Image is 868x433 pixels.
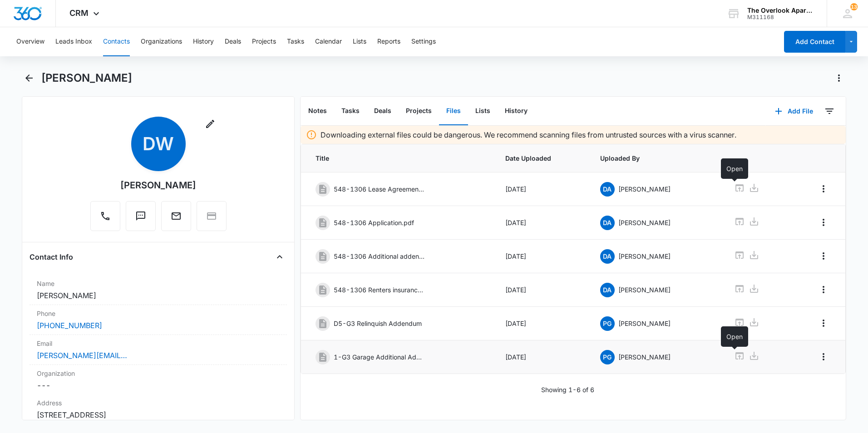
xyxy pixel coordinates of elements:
[37,279,280,288] label: Name
[498,97,535,125] button: History
[721,326,748,347] div: Open
[30,305,287,335] div: Phone[PHONE_NUMBER]
[37,380,280,391] dd: ---
[334,251,424,261] p: 548-1306 Additional addendums.pdf
[822,104,837,118] button: Filters
[272,250,287,264] button: Close
[22,71,36,85] button: Back
[37,350,128,361] a: [PERSON_NAME][EMAIL_ADDRESS][DOMAIN_NAME]
[747,7,814,14] div: account name
[30,335,287,365] div: Email[PERSON_NAME][EMAIL_ADDRESS][DOMAIN_NAME]
[816,182,831,196] button: Overflow Menu
[494,307,589,340] td: [DATE]
[816,316,831,330] button: Overflow Menu
[618,218,671,227] p: [PERSON_NAME]
[334,285,424,295] p: 548-1306 Renters insurance.pdf
[850,3,858,10] span: 13
[850,3,858,10] div: notifications count
[321,129,736,140] p: Downloading external files could be dangerous. We recommend scanning files from untrusted sources...
[126,215,156,223] a: Text
[334,184,424,194] p: 548-1306 Lease Agreement.pdf
[334,218,414,227] p: 548-1306 Application.pdf
[30,251,73,262] h4: Contact Info
[377,27,400,56] button: Reports
[90,201,120,231] button: Call
[37,320,102,331] a: [PHONE_NUMBER]
[618,352,671,362] p: [PERSON_NAME]
[315,27,342,56] button: Calendar
[301,97,334,125] button: Notes
[816,215,831,230] button: Overflow Menu
[494,206,589,240] td: [DATE]
[30,275,287,305] div: Name[PERSON_NAME]
[439,97,468,125] button: Files
[37,398,280,408] label: Address
[411,27,436,56] button: Settings
[494,240,589,273] td: [DATE]
[494,340,589,374] td: [DATE]
[69,8,89,18] span: CRM
[193,27,214,56] button: History
[505,153,578,163] span: Date Uploaded
[600,350,615,364] span: PG
[37,290,280,301] dd: [PERSON_NAME]
[816,249,831,263] button: Overflow Menu
[832,71,846,85] button: Actions
[468,97,498,125] button: Lists
[37,339,280,348] label: Email
[37,369,280,378] label: Organization
[600,249,615,264] span: DA
[120,178,196,192] div: [PERSON_NAME]
[41,71,132,85] h1: [PERSON_NAME]
[618,251,671,261] p: [PERSON_NAME]
[334,319,422,328] p: D5-G3 Relinquish Addendum
[316,153,483,163] span: Title
[618,285,671,295] p: [PERSON_NAME]
[161,201,191,231] button: Email
[287,27,304,56] button: Tasks
[30,365,287,394] div: Organization---
[30,394,287,424] div: Address[STREET_ADDRESS]
[131,117,186,171] span: DW
[126,201,156,231] button: Text
[334,97,367,125] button: Tasks
[141,27,182,56] button: Organizations
[600,216,615,230] span: DA
[618,184,671,194] p: [PERSON_NAME]
[353,27,366,56] button: Lists
[252,27,276,56] button: Projects
[37,309,280,318] label: Phone
[225,27,241,56] button: Deals
[600,153,713,163] span: Uploaded By
[16,27,44,56] button: Overview
[747,14,814,20] div: account id
[618,319,671,328] p: [PERSON_NAME]
[399,97,439,125] button: Projects
[766,100,822,122] button: Add File
[721,158,748,179] div: Open
[37,409,280,420] dd: [STREET_ADDRESS]
[334,352,424,362] p: 1-G3 Garage Additional Addendum
[541,385,594,394] p: Showing 1-6 of 6
[816,282,831,297] button: Overflow Menu
[600,283,615,297] span: DA
[90,215,120,223] a: Call
[161,215,191,223] a: Email
[600,316,615,331] span: PG
[103,27,130,56] button: Contacts
[600,182,615,197] span: DA
[494,172,589,206] td: [DATE]
[784,31,845,53] button: Add Contact
[816,349,831,364] button: Overflow Menu
[367,97,399,125] button: Deals
[55,27,92,56] button: Leads Inbox
[494,273,589,307] td: [DATE]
